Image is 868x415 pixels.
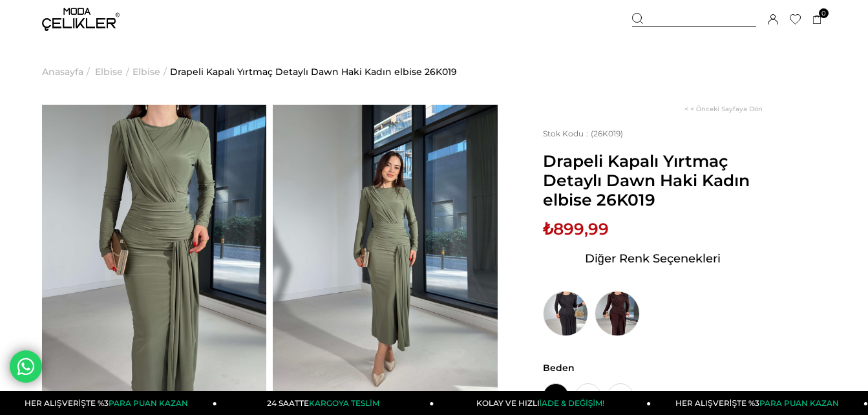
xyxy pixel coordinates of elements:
span: PARA PUAN KAZAN [759,398,839,408]
span: KARGOYA TESLİM [309,398,379,408]
span: Drapeli Kapalı Yırtmaç Detaylı Dawn Haki Kadın elbise 26K019 [543,151,763,209]
span: L [608,383,633,409]
img: Drapeli Kapalı Yırtmaç Detaylı Dawn Kahve Kadın elbise 26K019 [595,291,640,336]
a: KOLAY VE HIZLIİADE & DEĞİŞİM! [434,391,651,415]
a: 24 SAATTEKARGOYA TESLİM [217,391,434,415]
span: ₺899,99 [543,219,609,239]
li: > [132,39,170,105]
span: 0 [819,8,829,18]
span: Beden [543,362,763,374]
span: M [575,383,601,409]
span: Stok Kodu [543,129,591,138]
span: Diğer Renk Seçenekleri [585,248,721,269]
a: Drapeli Kapalı Yırtmaç Detaylı Dawn Haki Kadın elbise 26K019 [170,39,457,105]
img: logo [42,8,120,31]
a: 0 [812,15,822,25]
a: Elbise [95,39,123,105]
a: HER ALIŞVERİŞTE %3PARA PUAN KAZAN [651,391,868,415]
span: İADE & DEĞİŞİM! [540,398,604,408]
img: Dawn elbise 26K019 [42,105,266,404]
a: Anasayfa [42,39,83,105]
span: S [543,383,569,409]
span: (26K019) [543,129,623,138]
span: PARA PUAN KAZAN [109,398,188,408]
a: Elbise [132,39,160,105]
li: > [95,39,132,105]
img: Dawn elbise 26K019 [273,105,497,404]
img: Drapeli Kapalı Yırtmaç Detaylı Dawn Siyah Kadın elbise 26K019 [543,291,588,336]
a: < < Önceki Sayfaya Dön [684,105,763,113]
li: > [42,39,93,105]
